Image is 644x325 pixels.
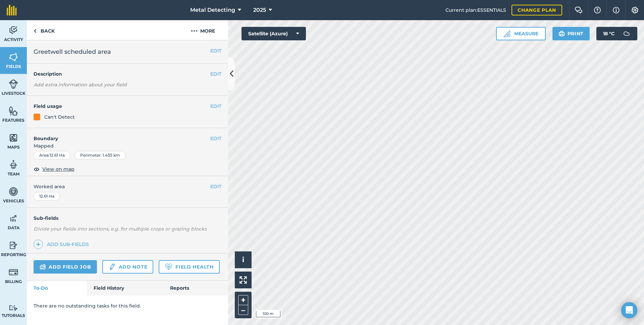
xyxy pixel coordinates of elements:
[593,7,601,13] img: A question mark icon
[613,6,620,14] img: svg+xml;base64,PHN2ZyB4bWxucz0iaHR0cDovL3d3dy53My5vcmcvMjAwMC9zdmciIHdpZHRoPSIxNyIgaGVpZ2h0PSIxNy...
[34,70,221,78] h4: Description
[42,165,74,173] span: View on map
[27,20,61,40] a: Back
[9,160,18,170] img: svg+xml;base64,PD94bWwgdmVyc2lvbj0iMS4wIiBlbmNvZGluZz0idXRmLTgiPz4KPCEtLSBHZW5lcmF0b3I6IEFkb2JlIE...
[34,260,97,274] a: Add field job
[235,251,252,268] button: i
[87,281,163,295] a: Field History
[210,70,221,78] button: EDIT
[34,192,60,201] div: 12.61 Ha
[603,27,614,40] span: 18 ° C
[40,263,46,271] img: svg+xml;base64,PD94bWwgdmVyc2lvbj0iMS4wIiBlbmNvZGluZz0idXRmLTgiPz4KPCEtLSBHZW5lcmF0b3I6IEFkb2JlIE...
[210,103,221,110] button: EDIT
[210,135,221,142] button: EDIT
[9,133,18,143] img: svg+xml;base64,PHN2ZyB4bWxucz0iaHR0cDovL3d3dy53My5vcmcvMjAwMC9zdmciIHdpZHRoPSI1NiIgaGVpZ2h0PSI2MC...
[512,5,562,15] a: Change plan
[34,103,210,110] h4: Field usage
[108,263,116,271] img: svg+xml;base64,PD94bWwgdmVyc2lvbj0iMS4wIiBlbmNvZGluZz0idXRmLTgiPz4KPCEtLSBHZW5lcmF0b3I6IEFkb2JlIE...
[238,305,248,315] button: –
[9,240,18,250] img: svg+xml;base64,PD94bWwgdmVyc2lvbj0iMS4wIiBlbmNvZGluZz0idXRmLTgiPz4KPCEtLSBHZW5lcmF0b3I6IEFkb2JlIE...
[9,79,18,89] img: svg+xml;base64,PD94bWwgdmVyc2lvbj0iMS4wIiBlbmNvZGluZz0idXRmLTgiPz4KPCEtLSBHZW5lcmF0b3I6IEFkb2JlIE...
[596,27,637,40] button: 18 °C
[44,113,75,121] div: Can't Detect
[7,5,17,15] img: fieldmargin Logo
[159,260,219,274] a: Field Health
[445,6,506,14] span: Current plan : ESSENTIALS
[496,27,546,40] button: Measure
[241,27,306,40] button: Satellite (Azure)
[34,47,111,56] span: Greetwell scheduled area
[253,6,266,14] span: 2025
[74,151,126,160] div: Perimeter : 1.435 km
[27,214,228,222] h4: Sub-fields
[239,276,247,284] img: Four arrows, one pointing top left, one top right, one bottom right and the last bottom left
[34,240,92,249] a: Add sub-fields
[190,6,235,14] span: Metal Detecting
[210,183,221,190] button: EDIT
[242,255,244,264] span: i
[621,302,637,318] div: Open Intercom Messenger
[34,226,207,232] em: Divide your fields into sections, e.g. for multiple crops or grazing blocks
[9,187,18,197] img: svg+xml;base64,PD94bWwgdmVyc2lvbj0iMS4wIiBlbmNvZGluZz0idXRmLTgiPz4KPCEtLSBHZW5lcmF0b3I6IEFkb2JlIE...
[27,281,87,295] a: To-Do
[9,213,18,224] img: svg+xml;base64,PD94bWwgdmVyc2lvbj0iMS4wIiBlbmNvZGluZz0idXRmLTgiPz4KPCEtLSBHZW5lcmF0b3I6IEFkb2JlIE...
[9,25,18,35] img: svg+xml;base64,PD94bWwgdmVyc2lvbj0iMS4wIiBlbmNvZGluZz0idXRmLTgiPz4KPCEtLSBHZW5lcmF0b3I6IEFkb2JlIE...
[558,30,565,38] img: svg+xml;base64,PHN2ZyB4bWxucz0iaHR0cDovL3d3dy53My5vcmcvMjAwMC9zdmciIHdpZHRoPSIxOSIgaGVpZ2h0PSIyNC...
[631,7,639,13] img: A cog icon
[34,183,221,190] span: Worked area
[163,281,228,295] a: Reports
[503,30,510,37] img: Ruler icon
[191,27,198,35] img: svg+xml;base64,PHN2ZyB4bWxucz0iaHR0cDovL3d3dy53My5vcmcvMjAwMC9zdmciIHdpZHRoPSIyMCIgaGVpZ2h0PSIyNC...
[102,260,153,274] a: Add note
[9,106,18,116] img: svg+xml;base64,PHN2ZyB4bWxucz0iaHR0cDovL3d3dy53My5vcmcvMjAwMC9zdmciIHdpZHRoPSI1NiIgaGVpZ2h0PSI2MC...
[27,142,228,150] span: Mapped
[34,302,221,310] p: There are no outstanding tasks for this field.
[34,82,127,88] em: Add extra information about your field
[178,20,228,40] button: More
[238,295,248,305] button: +
[552,27,590,40] button: Print
[575,7,583,13] img: Two speech bubbles overlapping with the left bubble in the forefront
[620,27,633,40] img: svg+xml;base64,PD94bWwgdmVyc2lvbj0iMS4wIiBlbmNvZGluZz0idXRmLTgiPz4KPCEtLSBHZW5lcmF0b3I6IEFkb2JlIE...
[34,165,74,173] button: View on map
[27,128,210,142] h4: Boundary
[34,151,70,160] div: Area : 12.61 Ha
[9,52,18,62] img: svg+xml;base64,PHN2ZyB4bWxucz0iaHR0cDovL3d3dy53My5vcmcvMjAwMC9zdmciIHdpZHRoPSI1NiIgaGVpZ2h0PSI2MC...
[9,305,18,311] img: svg+xml;base64,PD94bWwgdmVyc2lvbj0iMS4wIiBlbmNvZGluZz0idXRmLTgiPz4KPCEtLSBHZW5lcmF0b3I6IEFkb2JlIE...
[9,267,18,277] img: svg+xml;base64,PD94bWwgdmVyc2lvbj0iMS4wIiBlbmNvZGluZz0idXRmLTgiPz4KPCEtLSBHZW5lcmF0b3I6IEFkb2JlIE...
[34,27,37,35] img: svg+xml;base64,PHN2ZyB4bWxucz0iaHR0cDovL3d3dy53My5vcmcvMjAwMC9zdmciIHdpZHRoPSI5IiBoZWlnaHQ9IjI0Ii...
[210,47,221,54] button: EDIT
[36,240,41,248] img: svg+xml;base64,PHN2ZyB4bWxucz0iaHR0cDovL3d3dy53My5vcmcvMjAwMC9zdmciIHdpZHRoPSIxNCIgaGVpZ2h0PSIyNC...
[34,165,40,173] img: svg+xml;base64,PHN2ZyB4bWxucz0iaHR0cDovL3d3dy53My5vcmcvMjAwMC9zdmciIHdpZHRoPSIxOCIgaGVpZ2h0PSIyNC...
